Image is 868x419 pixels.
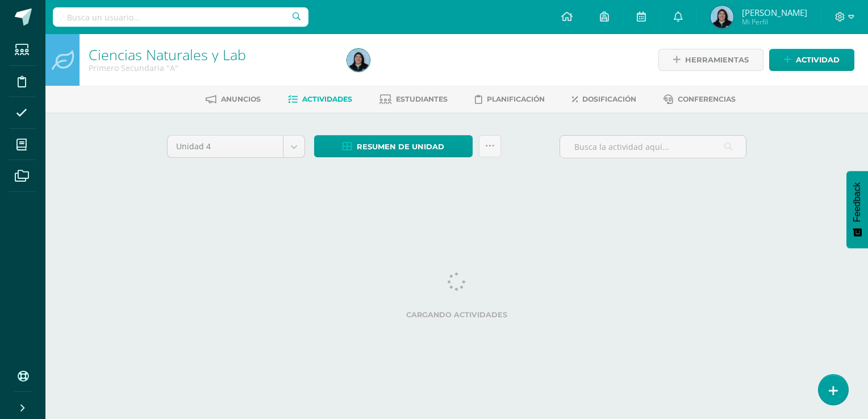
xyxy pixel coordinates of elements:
a: Planificación [475,90,545,108]
h1: Ciencias Naturales y Lab [89,47,333,62]
span: Conferencias [678,95,736,103]
span: Unidad 4 [176,136,274,157]
span: Feedback [852,182,862,222]
span: Anuncios [221,95,261,103]
span: Dosificación [582,95,636,103]
a: Ciencias Naturales y Lab [89,45,246,64]
img: afd8b2c61c88d9f71537f30f7f279c5d.png [347,49,370,72]
a: Conferencias [663,90,736,108]
span: [PERSON_NAME] [742,7,807,18]
span: Estudiantes [396,95,448,103]
span: Actividades [302,95,352,103]
span: Herramientas [685,49,749,70]
input: Busca un usuario... [53,7,308,27]
a: Unidad 4 [168,136,304,157]
a: Herramientas [658,49,763,71]
label: Cargando actividades [167,311,746,319]
a: Anuncios [206,90,261,108]
a: Resumen de unidad [314,135,473,157]
a: Actividades [288,90,352,108]
input: Busca la actividad aquí... [560,136,746,158]
a: Estudiantes [379,90,448,108]
a: Actividad [769,49,854,71]
img: afd8b2c61c88d9f71537f30f7f279c5d.png [711,6,733,28]
span: Resumen de unidad [357,136,444,157]
span: Actividad [796,49,840,70]
button: Feedback - Mostrar encuesta [846,171,868,248]
span: Mi Perfil [742,17,807,27]
span: Planificación [487,95,545,103]
div: Primero Secundaria 'A' [89,62,333,73]
a: Dosificación [572,90,636,108]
